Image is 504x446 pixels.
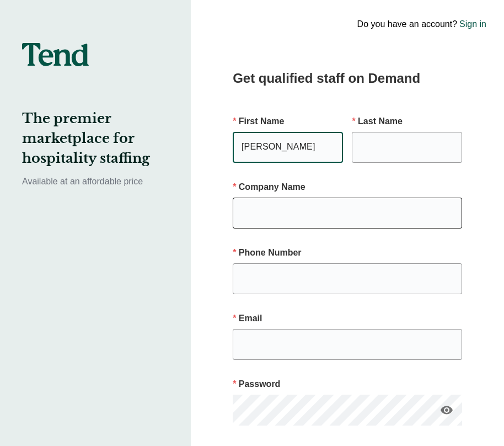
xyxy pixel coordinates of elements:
p: First Name [233,115,343,128]
p: Password [233,378,462,391]
i: visibility [440,403,453,417]
p: Company Name [233,180,462,194]
img: tend-logo [22,43,89,66]
a: Sign in [459,18,486,31]
p: Phone Number [233,246,462,259]
p: Email [233,312,462,325]
h2: The premier marketplace for hospitality staffing [22,109,169,168]
h2: Get qualified staff on Demand [233,68,462,88]
p: Available at an affordable price [22,175,169,188]
p: Last Name [352,115,462,128]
